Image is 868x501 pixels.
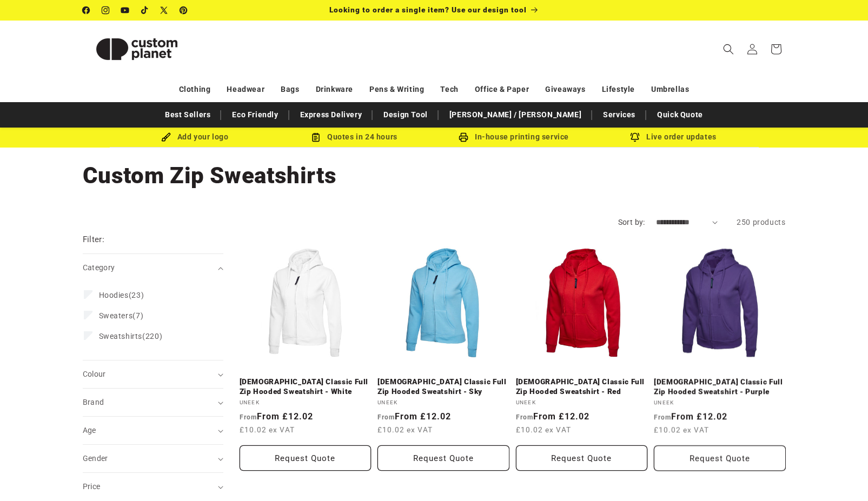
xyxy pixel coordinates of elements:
[161,132,171,142] img: Brush Icon
[99,311,133,320] span: Sweaters
[654,377,786,396] a: [DEMOGRAPHIC_DATA] Classic Full Zip Hooded Sweatshirt - Purple
[227,80,264,99] a: Headwear
[377,377,509,396] a: [DEMOGRAPHIC_DATA] Classic Full Zip Hooded Sweatshirt - Sky
[99,311,144,320] span: (7)
[311,132,321,142] img: Order Updates Icon
[594,130,753,144] div: Live order updates
[227,105,283,124] a: Eco Friendly
[99,291,129,299] span: Hoodies
[83,473,223,500] summary: Price
[737,218,785,226] span: 250 products
[602,80,635,99] a: Lifestyle
[99,290,144,300] span: (23)
[516,445,648,471] button: Request Quote
[83,426,96,435] span: Age
[78,21,195,77] a: Custom Planet
[99,332,143,340] span: Sweatshirts
[83,445,223,472] summary: Gender (0 selected)
[179,80,211,99] a: Clothing
[99,331,163,341] span: (220)
[83,482,101,491] span: Price
[598,105,641,124] a: Services
[545,80,585,99] a: Giveaways
[275,130,434,144] div: Quotes in 24 hours
[369,80,424,99] a: Pens & Writing
[630,132,640,142] img: Order updates
[652,105,708,124] a: Quick Quote
[618,218,645,226] label: Sort by:
[83,389,223,416] summary: Brand (0 selected)
[83,398,104,406] span: Brand
[83,417,223,444] summary: Age (0 selected)
[281,80,299,99] a: Bags
[240,377,372,396] a: [DEMOGRAPHIC_DATA] Classic Full Zip Hooded Sweatshirt - White
[83,454,108,463] span: Gender
[83,254,223,282] summary: Category (0 selected)
[475,80,529,99] a: Office & Paper
[316,80,353,99] a: Drinkware
[83,25,191,74] img: Custom Planet
[83,263,115,272] span: Category
[83,233,105,246] h2: Filter:
[440,80,458,99] a: Tech
[377,445,509,471] button: Request Quote
[115,130,275,144] div: Add your logo
[295,105,368,124] a: Express Delivery
[240,445,372,471] button: Request Quote
[83,360,223,388] summary: Colour (0 selected)
[717,37,740,61] summary: Search
[160,105,216,124] a: Best Sellers
[651,80,689,99] a: Umbrellas
[516,377,648,396] a: [DEMOGRAPHIC_DATA] Classic Full Zip Hooded Sweatshirt - Red
[83,370,106,378] span: Colour
[329,5,527,14] span: Looking to order a single item? Use our design tool
[434,130,594,144] div: In-house printing service
[459,132,468,142] img: In-house printing
[654,445,786,471] button: Request Quote
[83,161,786,190] h1: Custom Zip Sweatshirts
[378,105,433,124] a: Design Tool
[444,105,587,124] a: [PERSON_NAME] / [PERSON_NAME]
